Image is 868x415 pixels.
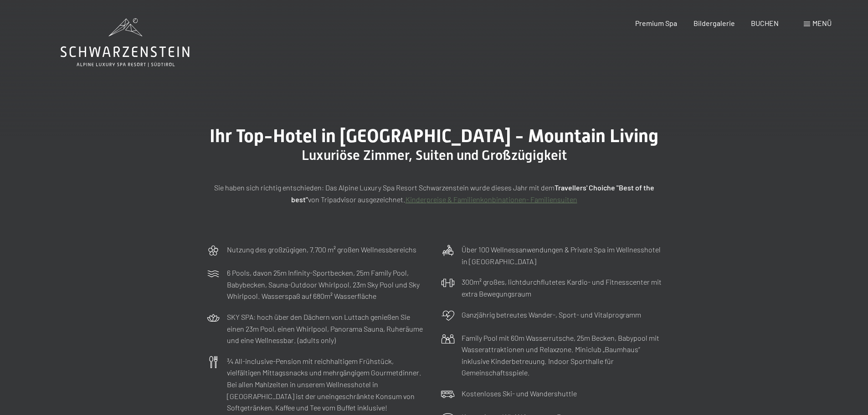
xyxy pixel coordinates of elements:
p: Über 100 Wellnessanwendungen & Private Spa im Wellnesshotel in [GEOGRAPHIC_DATA] [462,244,662,267]
p: Sie haben sich richtig entschieden: Das Alpine Luxury Spa Resort Schwarzenstein wurde dieses Jahr... [206,182,662,205]
p: Ganzjährig betreutes Wander-, Sport- und Vitalprogramm [462,309,641,321]
p: 6 Pools, davon 25m Infinity-Sportbecken, 25m Family Pool, Babybecken, Sauna-Outdoor Whirlpool, 23... [227,267,427,302]
span: Menü [812,19,832,27]
p: Kostenloses Ski- und Wandershuttle [462,388,577,400]
a: BUCHEN [751,19,779,27]
p: Family Pool mit 60m Wasserrutsche, 25m Becken, Babypool mit Wasserattraktionen und Relaxzone. Min... [462,332,662,379]
strong: Travellers' Choiche "Best of the best" [291,183,654,204]
p: 300m² großes, lichtdurchflutetes Kardio- und Fitnesscenter mit extra Bewegungsraum [462,276,662,299]
a: Kinderpreise & Familienkonbinationen- Familiensuiten [406,195,577,204]
p: SKY SPA: hoch über den Dächern von Luttach genießen Sie einen 23m Pool, einen Whirlpool, Panorama... [227,311,427,346]
p: Nutzung des großzügigen, 7.700 m² großen Wellnessbereichs [227,244,416,256]
p: ¾ All-inclusive-Pension mit reichhaltigem Frühstück, vielfältigen Mittagssnacks und mehrgängigem ... [227,355,427,414]
a: Premium Spa [635,19,677,27]
span: Luxuriöse Zimmer, Suiten und Großzügigkeit [302,147,567,163]
span: Ihr Top-Hotel in [GEOGRAPHIC_DATA] - Mountain Living [210,125,658,147]
a: Bildergalerie [693,19,735,27]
